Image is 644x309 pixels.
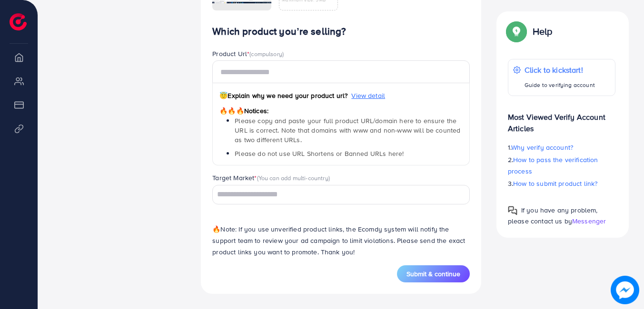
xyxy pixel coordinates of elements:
[508,178,615,189] p: 3.
[351,91,385,100] span: View detail
[406,269,460,279] span: Submit & continue
[508,154,615,177] p: 2.
[212,185,470,204] div: Search for option
[214,187,457,202] input: Search for option
[235,116,460,145] span: Please copy and paste your full product URL/domain here to ensure the URL is correct. Note that d...
[397,265,470,282] button: Submit & continue
[508,104,615,134] p: Most Viewed Verify Account Articles
[212,173,330,183] label: Target Market
[235,149,404,158] span: Please do not use URL Shortens or Banned URLs here!
[219,106,244,116] span: 🔥🔥🔥
[212,26,470,38] h4: Which product you’re selling?
[257,174,330,182] span: (You can add multi-country)
[525,64,595,76] p: Click to kickstart!
[219,91,347,100] span: Explain why we need your product url?
[249,49,284,58] span: (compulsory)
[10,13,27,30] img: logo
[508,155,598,176] span: How to pass the verification process
[508,142,615,153] p: 1.
[508,23,525,40] img: Popup guide
[525,79,595,91] p: Guide to verifying account
[508,206,517,215] img: Popup guide
[219,106,268,116] span: Notices:
[219,91,228,100] span: 😇
[513,179,597,188] span: How to submit product link?
[508,205,598,226] span: If you have any problem, please contact us by
[212,49,284,58] label: Product Url
[533,26,553,37] p: Help
[511,143,573,152] span: Why verify account?
[572,216,606,226] span: Messenger
[212,224,220,234] span: 🔥
[612,277,638,303] img: image
[212,223,470,258] p: Note: If you use unverified product links, the Ecomdy system will notify the support team to revi...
